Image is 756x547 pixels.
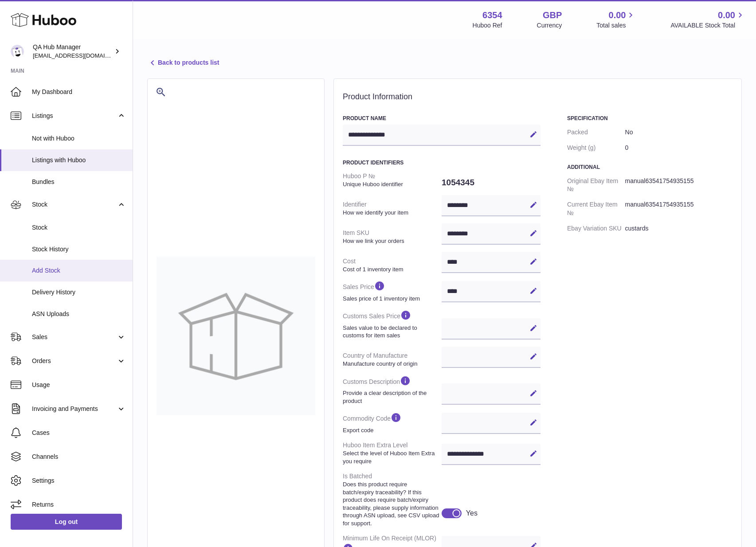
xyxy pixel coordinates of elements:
span: Total sales [596,21,636,30]
span: Settings [32,477,126,485]
a: 0.00 Total sales [596,9,636,30]
dt: Cost [343,254,442,277]
strong: Unique Huboo identifier [343,180,439,188]
dd: No [625,125,732,140]
strong: 6354 [482,9,502,21]
div: Huboo Ref [473,21,502,30]
dt: Current Ebay Item № [567,197,625,221]
span: AVAILABLE Stock Total [670,21,745,30]
span: Listings with Huboo [32,156,126,164]
img: no-photo-large.jpg [157,257,315,415]
span: Listings [32,112,117,120]
span: Bundles [32,178,126,186]
strong: Does this product require batch/expiry traceability? If this product does require batch/expiry tr... [343,481,439,527]
div: QA Hub Manager [33,43,113,60]
span: Sales [32,333,117,341]
dt: Customs Sales Price [343,306,442,343]
span: ASN Uploads [32,310,126,318]
dt: Identifier [343,197,442,220]
strong: Select the level of Huboo Item Extra you require [343,449,439,465]
dt: Sales Price [343,277,442,306]
dt: Huboo P № [343,168,442,191]
strong: Manufacture country of origin [343,360,439,368]
dt: Original Ebay Item № [567,173,625,197]
h3: Product Identifiers [343,159,541,166]
h3: Specification [567,115,732,122]
span: 0.00 [718,9,735,21]
h3: Product Name [343,115,541,122]
dt: Ebay Variation SKU [567,221,625,236]
span: 0.00 [609,9,626,21]
span: Stock [32,223,126,232]
span: [EMAIL_ADDRESS][DOMAIN_NAME] [33,52,130,59]
dt: Country of Manufacture [343,348,442,371]
dd: 0 [625,140,732,156]
a: Back to products list [147,58,219,68]
dt: Customs Description [343,371,442,408]
dt: Huboo Item Extra Level [343,438,442,469]
span: Add Stock [32,266,126,275]
dt: Item SKU [343,225,442,248]
span: Stock History [32,245,126,254]
strong: Provide a clear description of the product [343,389,439,405]
span: Stock [32,200,117,209]
span: Usage [32,381,126,389]
strong: Sales value to be declared to customs for item sales [343,324,439,340]
span: Channels [32,453,126,461]
strong: Sales price of 1 inventory item [343,295,439,303]
span: My Dashboard [32,88,126,96]
dd: custards [625,221,732,236]
a: Log out [11,514,122,530]
dt: Packed [567,125,625,140]
strong: Export code [343,426,439,434]
h3: Additional [567,164,732,171]
dt: Weight (g) [567,140,625,156]
dt: Is Batched [343,469,442,531]
strong: Cost of 1 inventory item [343,266,439,273]
div: Currency [537,21,562,30]
dd: 1054345 [442,173,541,192]
span: Orders [32,357,117,365]
h2: Product Information [343,92,732,102]
span: Not with Huboo [32,134,126,143]
dd: manual63541754935155 [625,197,732,221]
span: Returns [32,500,126,509]
dt: Commodity Code [343,408,442,438]
span: Cases [32,429,126,437]
a: 0.00 AVAILABLE Stock Total [670,9,745,30]
dd: manual63541754935155 [625,173,732,197]
strong: How we identify your item [343,209,439,217]
strong: How we link your orders [343,237,439,245]
img: QATestClient@huboo.co.uk [11,45,24,58]
div: Yes [466,508,478,518]
span: Invoicing and Payments [32,405,117,413]
strong: GBP [543,9,562,21]
span: Delivery History [32,288,126,297]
